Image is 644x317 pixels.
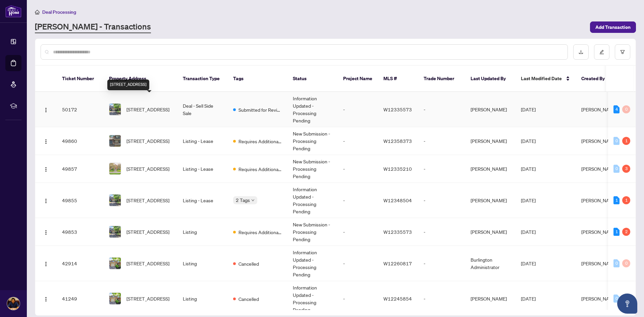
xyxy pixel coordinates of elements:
button: Add Transaction [590,21,636,33]
span: W12260817 [383,260,412,266]
div: 4 [613,105,620,113]
span: W12358373 [383,138,412,144]
div: 1 [622,137,630,145]
img: logo [5,5,21,17]
td: Listing - Lease [177,127,228,155]
td: Listing [177,281,228,316]
img: thumbnail-img [109,104,121,115]
td: Information Updated - Processing Pending [287,183,338,218]
div: 2 [622,228,630,236]
td: - [418,127,465,155]
td: - [338,183,378,218]
td: - [338,127,378,155]
th: Created By [576,66,616,92]
span: [PERSON_NAME] [581,138,618,144]
img: thumbnail-img [109,163,121,174]
th: Project Name [338,66,378,92]
td: - [338,281,378,316]
th: Trade Number [418,66,465,92]
span: home [35,10,40,14]
span: [DATE] [521,106,536,112]
td: - [418,218,465,246]
td: [PERSON_NAME] [465,281,516,316]
span: [PERSON_NAME] [581,106,618,112]
td: - [338,218,378,246]
td: - [338,246,378,281]
span: W12335573 [383,106,412,112]
span: [PERSON_NAME] [581,166,618,172]
div: 0 [622,259,630,267]
div: 1 [613,228,620,236]
th: Ticket Number [57,66,104,92]
td: New Submission - Processing Pending [287,127,338,155]
span: down [251,199,255,202]
span: [STREET_ADDRESS] [126,295,169,302]
img: Profile Icon [7,297,20,310]
span: Requires Additional Docs [238,228,282,236]
span: download [579,50,583,54]
span: edit [599,50,604,54]
span: [DATE] [521,229,536,235]
span: [DATE] [521,197,536,203]
span: W12245854 [383,296,412,302]
button: Logo [41,293,51,304]
div: 1 [613,196,620,204]
img: thumbnail-img [109,293,121,304]
span: 2 Tags [236,196,250,204]
td: [PERSON_NAME] [465,127,516,155]
button: filter [615,44,630,60]
div: 0 [613,137,620,145]
img: thumbnail-img [109,226,121,237]
th: Last Modified Date [516,66,576,92]
span: [DATE] [521,166,536,172]
td: 50172 [57,92,104,127]
td: Deal - Sell Side Sale [177,92,228,127]
span: [STREET_ADDRESS] [126,137,169,145]
th: Tags [228,66,287,92]
button: Open asap [617,294,637,314]
button: Logo [41,136,51,146]
span: [PERSON_NAME] [581,229,618,235]
button: Logo [41,226,51,237]
td: Burlington Administrator [465,246,516,281]
img: thumbnail-img [109,258,121,269]
td: New Submission - Processing Pending [287,218,338,246]
span: [DATE] [521,296,536,302]
td: - [338,92,378,127]
span: Add Transaction [595,22,631,33]
span: [STREET_ADDRESS] [126,260,169,267]
td: 49855 [57,183,104,218]
button: Logo [41,258,51,269]
div: 0 [622,105,630,113]
td: - [418,155,465,183]
td: 49853 [57,218,104,246]
th: Status [287,66,338,92]
div: [STREET_ADDRESS] [107,80,149,90]
span: filter [620,50,625,54]
div: 3 [622,165,630,173]
td: New Submission - Processing Pending [287,155,338,183]
td: - [418,92,465,127]
span: Requires Additional Docs [238,165,282,173]
div: 0 [613,165,620,173]
span: Cancelled [238,295,259,303]
span: Deal Processing [42,9,76,15]
td: - [418,183,465,218]
td: Listing - Lease [177,183,228,218]
td: - [338,155,378,183]
img: Logo [43,107,49,113]
span: [DATE] [521,138,536,144]
img: Logo [43,198,49,204]
img: thumbnail-img [109,135,121,147]
img: Logo [43,261,49,267]
td: Information Updated - Processing Pending [287,246,338,281]
img: Logo [43,167,49,172]
span: [STREET_ADDRESS] [126,165,169,172]
img: thumbnail-img [109,195,121,206]
img: Logo [43,139,49,144]
td: Listing - Lease [177,155,228,183]
img: Logo [43,230,49,235]
span: Requires Additional Docs [238,138,282,145]
td: 42914 [57,246,104,281]
span: W12348504 [383,197,412,203]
